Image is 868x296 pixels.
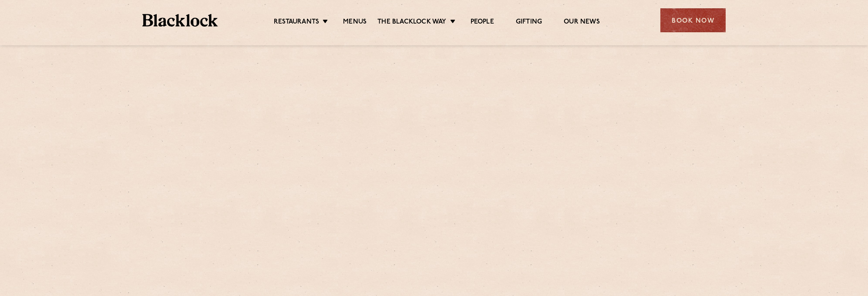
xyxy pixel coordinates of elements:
a: Restaurants [274,18,319,27]
a: Our News [564,18,600,27]
a: Menus [343,18,367,27]
a: Gifting [516,18,542,27]
img: BL_Textured_Logo-footer-cropped.svg [142,14,218,27]
div: Book Now [660,8,726,32]
a: People [471,18,494,27]
a: The Blacklock Way [377,18,446,27]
